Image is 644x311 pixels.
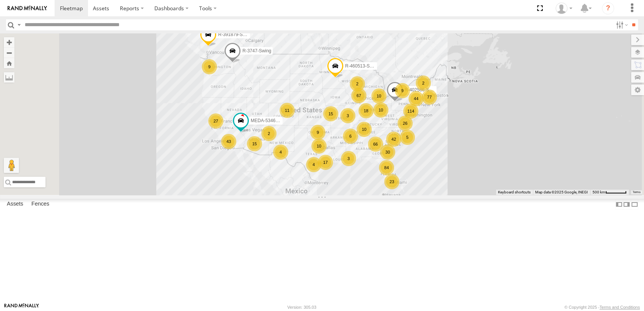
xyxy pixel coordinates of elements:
[395,83,410,98] div: 9
[564,305,640,309] div: © Copyright 2025 -
[16,19,22,30] label: Search Query
[498,190,531,195] button: Keyboard shortcuts
[4,303,39,311] a: Visit our Website
[386,132,401,147] div: 42
[403,104,418,119] div: 114
[273,145,288,160] div: 4
[28,199,53,210] label: Fences
[4,58,14,68] button: Zoom Home
[592,190,605,194] span: 500 km
[318,155,333,170] div: 17
[631,85,644,95] label: Map Settings
[247,136,262,151] div: 15
[615,199,623,210] label: Dock Summary Table to the Left
[306,157,321,172] div: 4
[368,137,383,152] div: 66
[380,145,395,160] div: 30
[384,174,399,189] div: 23
[345,63,379,69] span: R-460513-Swing
[202,59,217,74] div: 9
[341,151,356,166] div: 3
[310,125,325,140] div: 9
[4,158,19,173] button: Drag Pegman onto the map to open Street View
[600,305,640,309] a: Terms and Conditions
[408,91,424,106] div: 44
[311,138,327,154] div: 10
[397,116,413,131] div: 26
[208,113,223,129] div: 27
[351,88,366,103] div: 67
[4,47,14,58] button: Zoom out
[422,90,437,105] div: 77
[553,3,575,14] div: Jennifer Albro
[357,122,372,137] div: 10
[4,37,14,47] button: Zoom in
[633,191,641,194] a: Terms
[613,19,629,30] label: Search Filter Options
[287,305,316,309] div: Version: 305.03
[590,190,629,195] button: Map Scale: 500 km per 52 pixels
[251,118,290,124] span: MEDA-534603-Roll
[535,190,588,194] span: Map data ©2025 Google, INEGI
[379,160,394,175] div: 84
[280,103,295,118] div: 11
[631,199,638,210] label: Hide Summary Table
[242,48,271,53] span: R-3747-Swing
[623,199,630,210] label: Dock Summary Table to the Right
[343,129,358,144] div: 6
[218,32,252,37] span: R-391879-Swing
[602,2,614,14] i: ?
[371,88,386,104] div: 10
[400,130,415,145] div: 5
[261,126,276,141] div: 2
[221,134,236,149] div: 43
[358,103,374,118] div: 18
[350,76,365,91] div: 2
[4,72,14,83] label: Measure
[8,6,47,11] img: rand-logo.svg
[323,106,338,121] div: 15
[3,199,27,210] label: Assets
[340,108,355,123] div: 3
[416,75,431,91] div: 2
[373,102,388,118] div: 10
